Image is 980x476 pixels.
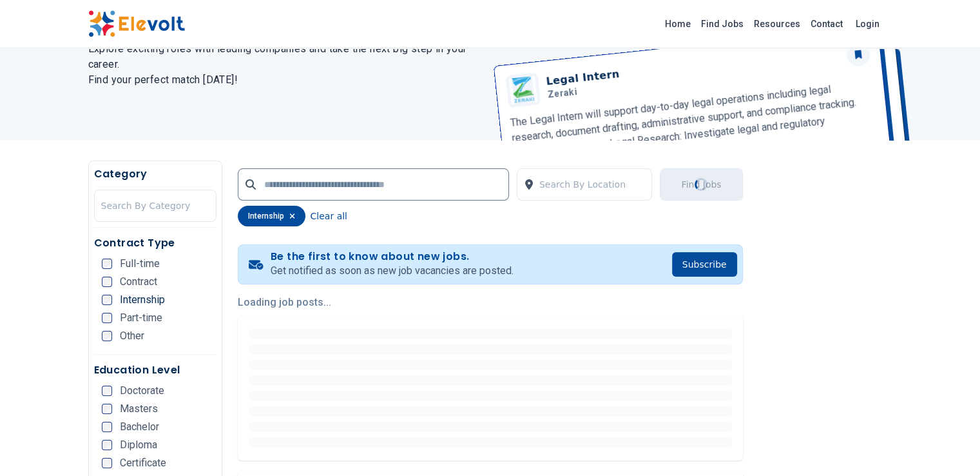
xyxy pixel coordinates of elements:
span: Diploma [120,440,157,450]
p: Get notified as soon as new job vacancies are posted. [271,263,514,279]
h5: Education Level [94,362,216,378]
span: Other [120,331,144,341]
span: Contract [120,277,157,287]
div: Loading... [695,178,707,191]
a: Contact [805,14,848,34]
span: Certificate [120,458,166,468]
input: Part-time [102,313,112,323]
span: Part-time [120,313,162,323]
button: Clear all [311,206,347,226]
h4: Be the first to know about new jobs. [271,250,514,263]
span: Bachelor [120,422,159,432]
button: Subscribe [672,252,737,277]
input: Certificate [102,458,112,468]
span: Masters [120,404,158,414]
span: Internship [120,295,165,305]
img: Elevolt [88,10,185,37]
div: internship [238,206,305,226]
h5: Category [94,166,216,182]
a: Resources [749,14,805,34]
a: Login [848,11,887,37]
input: Masters [102,404,112,414]
iframe: Chat Widget [916,414,980,476]
input: Full-time [102,259,112,269]
button: Find JobsLoading... [660,168,742,201]
p: Loading job posts... [238,295,743,310]
input: Bachelor [102,422,112,432]
h2: Explore exciting roles with leading companies and take the next big step in your career. Find you... [88,41,475,88]
span: Full-time [120,259,160,269]
input: Other [102,331,112,341]
a: Home [660,14,696,34]
h5: Contract Type [94,235,216,251]
span: Doctorate [120,386,164,396]
input: Internship [102,295,112,305]
a: Find Jobs [696,14,749,34]
input: Contract [102,277,112,287]
input: Diploma [102,440,112,450]
input: Doctorate [102,386,112,396]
